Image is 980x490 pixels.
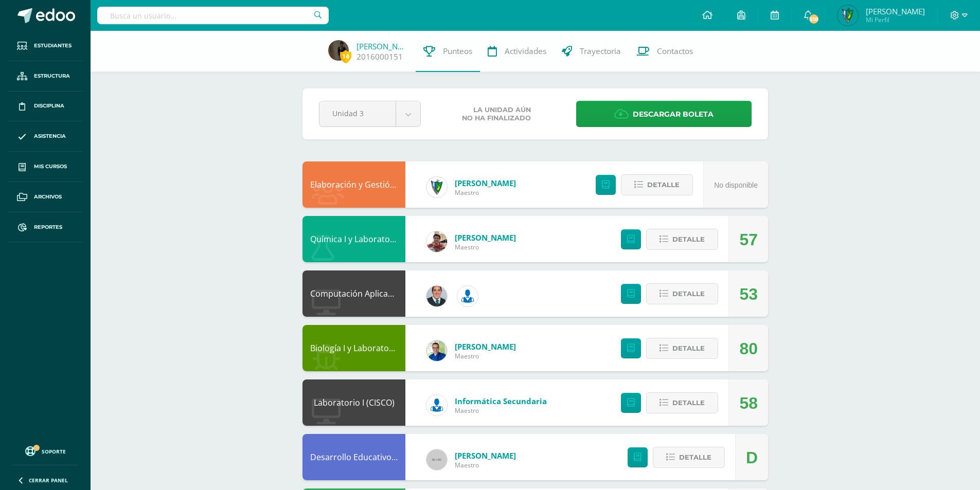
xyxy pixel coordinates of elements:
[426,286,447,306] img: 2306758994b507d40baaa54be1d4aa7e.png
[714,181,758,189] span: No disponible
[457,286,478,306] img: 6ed6846fa57649245178fca9fc9a58dd.png
[34,102,64,110] span: Disciplina
[416,31,480,72] a: Punteos
[319,101,420,126] a: Unidad 3
[679,448,711,467] span: Detalle
[8,182,82,212] a: Archivos
[302,270,405,317] div: Computación Aplicada (Informática)
[672,284,705,303] span: Detalle
[576,101,752,127] a: Descargar boleta
[310,179,448,190] a: Elaboración y Gestión de Proyectos
[629,31,701,72] a: Contactos
[34,132,66,140] span: Asistencia
[646,229,718,250] button: Detalle
[672,393,705,412] span: Detalle
[746,434,758,481] div: D
[426,340,447,361] img: 692ded2a22070436d299c26f70cfa591.png
[653,447,725,468] button: Detalle
[647,175,680,194] span: Detalle
[34,193,62,201] span: Archivos
[34,72,70,80] span: Estructura
[646,392,718,413] button: Detalle
[34,42,72,50] span: Estudiantes
[646,283,718,304] button: Detalle
[29,477,68,484] span: Cerrar panel
[302,161,405,208] div: Elaboración y Gestión de Proyectos
[621,174,693,195] button: Detalle
[8,152,82,182] a: Mis cursos
[426,231,447,252] img: cb93aa548b99414539690fcffb7d5efd.png
[455,396,547,406] a: Informática Secundaria
[633,102,714,127] span: Descargar boleta
[357,51,403,62] a: 2016000151
[8,61,82,92] a: Estructura
[455,243,516,251] span: Maestro
[455,406,547,415] span: Maestro
[42,448,66,455] span: Soporte
[455,341,516,352] a: [PERSON_NAME]
[455,450,516,461] a: [PERSON_NAME]
[672,230,705,249] span: Detalle
[480,31,554,72] a: Actividades
[443,46,472,57] span: Punteos
[455,232,516,243] a: [PERSON_NAME]
[646,338,718,359] button: Detalle
[34,223,62,231] span: Reportes
[12,444,78,458] a: Soporte
[332,101,383,125] span: Unidad 3
[426,449,447,470] img: 60x60
[554,31,629,72] a: Trayectoria
[866,6,925,16] span: [PERSON_NAME]
[505,46,546,57] span: Actividades
[739,216,758,263] div: 57
[310,451,466,463] a: Desarrollo Educativo y Proyecto de Vida
[302,379,405,426] div: Laboratorio I (CISCO)
[314,397,395,408] a: Laboratorio I (CISCO)
[302,325,405,371] div: Biología I y Laboratorio
[8,31,82,61] a: Estudiantes
[657,46,693,57] span: Contactos
[302,216,405,262] div: Química I y Laboratorio
[866,15,925,24] span: Mi Perfil
[426,177,447,197] img: 9f174a157161b4ddbe12118a61fed988.png
[8,212,82,243] a: Reportes
[310,233,401,245] a: Química I y Laboratorio
[580,46,621,57] span: Trayectoria
[739,380,758,426] div: 58
[462,106,531,122] span: La unidad aún no ha finalizado
[455,461,516,469] span: Maestro
[97,7,329,24] input: Busca un usuario...
[739,271,758,317] div: 53
[838,5,858,26] img: 1b281a8218983e455f0ded11b96ffc56.png
[739,325,758,372] div: 80
[8,121,82,152] a: Asistencia
[426,395,447,415] img: 6ed6846fa57649245178fca9fc9a58dd.png
[455,188,516,197] span: Maestro
[34,162,67,171] span: Mis cursos
[455,352,516,360] span: Maestro
[455,178,516,188] a: [PERSON_NAME]
[672,339,705,358] span: Detalle
[8,92,82,122] a: Disciplina
[340,50,351,63] span: 14
[310,288,450,299] a: Computación Aplicada (Informática)
[328,40,349,61] img: 78c7306117f63a24505121210a871a13.png
[357,41,408,51] a: [PERSON_NAME]
[808,13,819,25] span: 518
[310,342,400,354] a: Biología I y Laboratorio
[302,434,405,480] div: Desarrollo Educativo y Proyecto de Vida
